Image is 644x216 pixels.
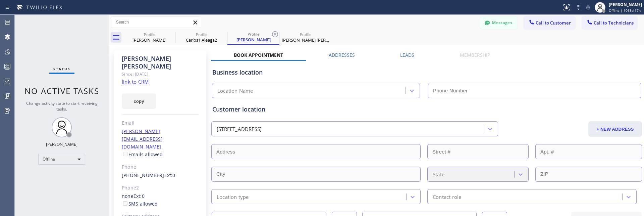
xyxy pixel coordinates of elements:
div: Email [122,119,199,127]
div: Business location [212,68,641,77]
span: Ext: 0 [164,172,175,178]
input: Apt. # [535,144,642,159]
button: Messages [480,16,517,29]
input: ZIP [535,167,642,182]
span: Offline | 1068d 17h [609,8,641,13]
input: SMS allowed [123,201,127,206]
div: Location Name [217,87,253,95]
span: Call to Customer [536,20,571,26]
div: Phone [122,163,199,171]
div: Offline [38,154,85,165]
button: Call to Customer [524,16,575,29]
div: Carlos1 Aleaga2 [176,37,227,43]
input: Emails allowed [123,152,127,156]
div: [PERSON_NAME] [46,141,77,147]
div: Customer location [212,105,641,114]
div: [PERSON_NAME] [609,2,642,7]
div: [PERSON_NAME] [PERSON_NAME] [122,55,199,70]
div: Francesca Halula [228,30,279,44]
div: [PERSON_NAME] [PERSON_NAME] [280,37,331,43]
a: [PHONE_NUMBER] [122,172,164,178]
div: Profile [176,32,227,37]
div: Since: [DATE] [122,70,199,78]
input: Street # [427,144,529,159]
input: City [211,167,421,182]
label: Membership [460,52,490,58]
div: Contact role [433,193,461,201]
span: Change activity state to start receiving tasks. [26,100,98,112]
span: Ext: 0 [133,193,145,199]
div: Carlos1 Aleaga2 [176,30,227,45]
a: [PERSON_NAME][EMAIL_ADDRESS][DOMAIN_NAME] [122,128,163,150]
div: [PERSON_NAME] [124,37,175,43]
div: Profile [124,32,175,37]
span: No active tasks [24,85,99,96]
div: Phone2 [122,184,199,192]
span: Call to Technicians [594,20,634,26]
div: Location type [217,193,249,201]
div: Profile [228,32,279,37]
div: Carlos Sanchez [124,30,175,45]
label: SMS allowed [122,201,158,207]
button: Call to Technicians [582,16,637,29]
div: [PERSON_NAME] [228,37,279,43]
input: Phone Number [428,83,641,98]
button: copy [122,93,156,109]
div: Profile [280,32,331,37]
div: [STREET_ADDRESS] [217,125,262,133]
div: Lana Cher [280,30,331,45]
label: Addresses [329,52,355,58]
label: Leads [400,52,414,58]
label: Book Appointment [234,52,283,58]
span: Status [53,67,70,71]
input: Search [111,17,201,28]
label: Emails allowed [122,151,163,158]
button: Mute [583,3,593,12]
input: Address [211,144,421,159]
a: link to CRM [122,78,149,85]
button: + NEW ADDRESS [588,121,642,137]
div: none [122,192,199,208]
